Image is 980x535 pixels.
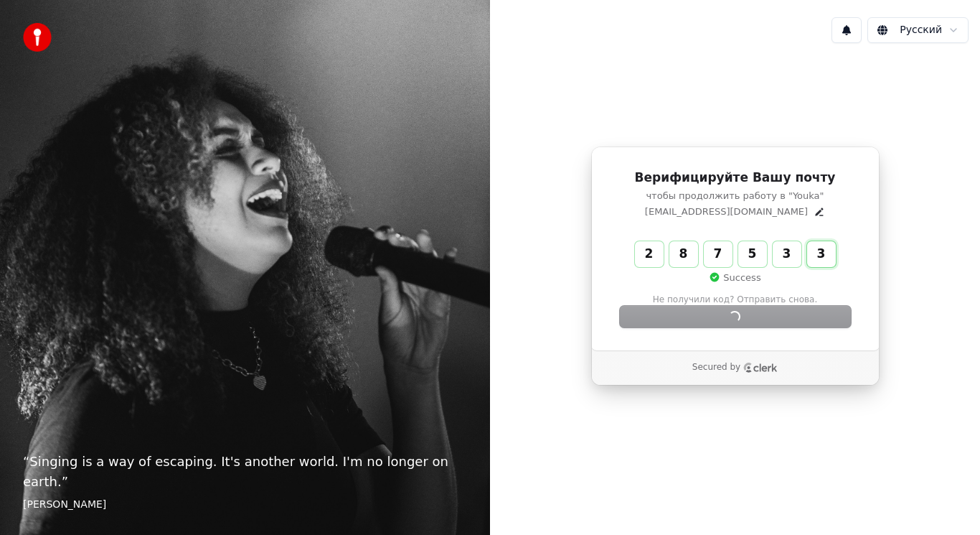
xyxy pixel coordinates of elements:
a: Clerk logo [743,363,778,373]
input: Enter verification code [635,241,864,267]
p: [EMAIL_ADDRESS][DOMAIN_NAME] [645,205,808,218]
p: Success [709,271,760,284]
p: Secured by [692,362,740,373]
button: Edit [814,206,825,218]
h1: Верифицируйте Вашу почту [620,169,851,187]
p: чтобы продолжить работу в "Youka" [620,190,851,203]
footer: [PERSON_NAME] [23,498,467,512]
img: youka [23,23,52,52]
p: “ Singing is a way of escaping. It's another world. I'm no longer on earth. ” [23,452,467,492]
